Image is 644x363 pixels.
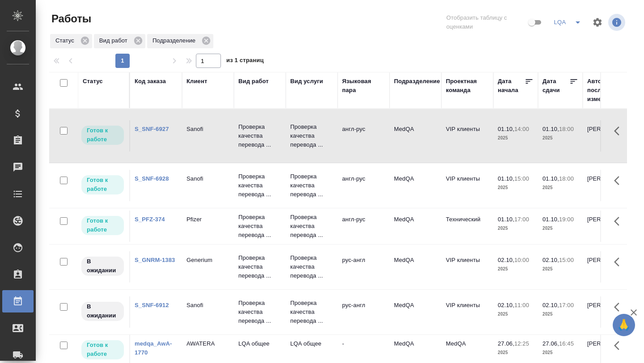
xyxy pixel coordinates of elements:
p: 2025 [498,348,534,357]
div: Вид работ [94,34,145,48]
span: Работы [49,12,91,26]
p: Sanofi [186,174,229,183]
p: 2025 [498,224,534,233]
button: Здесь прячутся важные кнопки [609,335,630,356]
p: 16:45 [559,340,574,347]
td: [PERSON_NAME] [583,211,635,242]
div: Дата начала [498,77,525,95]
td: VIP клиенты [441,120,493,152]
a: S_SNF-6912 [135,302,169,308]
div: Языковая пара [342,77,385,95]
p: 18:00 [559,175,574,182]
p: 01.10, [542,175,559,182]
p: LQA общее [290,339,333,348]
td: англ-рус [338,120,390,152]
p: 27.06, [542,340,559,347]
p: LQA общее [238,339,281,348]
p: Проверка качества перевода ... [290,122,333,149]
p: 14:00 [514,126,529,132]
td: VIP клиенты [441,170,493,201]
td: [PERSON_NAME] [583,296,635,328]
span: 🙏 [616,316,631,334]
td: рус-англ [338,296,390,328]
p: Готов к работе [87,126,119,144]
p: Pfizer [186,215,229,224]
p: Проверка качества перевода ... [290,299,333,325]
p: 02.10, [542,257,559,263]
p: 11:00 [514,302,529,308]
p: 2025 [498,310,534,319]
td: VIP клиенты [441,251,493,283]
div: Проектная команда [446,77,489,95]
p: 01.10, [498,126,514,132]
div: Клиент [186,77,207,86]
p: Проверка качества перевода ... [238,122,281,149]
button: Здесь прячутся важные кнопки [609,120,630,142]
p: 17:00 [514,216,529,223]
p: 2025 [542,265,578,274]
a: S_GNRM-1383 [135,257,175,263]
p: 2025 [542,183,578,192]
a: medqa_AwA-1770 [135,340,172,356]
p: Статус [55,36,77,45]
p: 27.06, [498,340,514,347]
div: Исполнитель может приступить к работе [80,215,125,236]
p: Sanofi [186,125,229,134]
td: MedQA [390,120,441,152]
p: 01.10, [498,175,514,182]
p: Проверка качества перевода ... [238,213,281,240]
p: 15:00 [514,175,529,182]
p: В ожидании [87,302,119,320]
p: 18:00 [559,126,574,132]
div: Исполнитель может приступить к работе [80,125,125,146]
p: 2025 [498,134,534,143]
td: рус-англ [338,251,390,283]
div: Дата сдачи [542,77,569,95]
p: Подразделение [153,36,199,45]
p: Проверка качества перевода ... [238,172,281,199]
td: MedQA [390,251,441,283]
div: Вид услуги [290,77,323,86]
p: 17:00 [559,302,574,308]
p: Проверка качества перевода ... [290,213,333,240]
td: MedQA [390,211,441,242]
td: [PERSON_NAME] [583,251,635,283]
p: 2025 [542,310,578,319]
p: Проверка качества перевода ... [238,253,281,280]
p: В ожидании [87,257,119,275]
p: 01.10, [542,126,559,132]
td: Технический [441,211,493,242]
td: VIP клиенты [441,296,493,328]
div: Код заказа [135,77,166,86]
p: 02.10, [498,302,514,308]
div: split button [551,15,587,30]
p: 01.10, [542,216,559,223]
td: MedQA [390,170,441,201]
p: 02.10, [498,257,514,263]
p: 2025 [542,348,578,357]
p: 2025 [498,265,534,274]
div: Вид работ [238,77,269,86]
div: Исполнитель назначен, приступать к работе пока рано [80,301,125,322]
button: Здесь прячутся важные кнопки [609,251,630,273]
p: Sanofi [186,301,229,310]
p: Generium [186,256,229,265]
p: 02.10, [542,302,559,308]
div: Исполнитель может приступить к работе [80,174,125,195]
p: 12:25 [514,340,529,347]
button: Здесь прячутся важные кнопки [609,170,630,191]
div: Статус [50,34,92,48]
p: Готов к работе [87,341,119,359]
p: 2025 [498,183,534,192]
span: из 1 страниц [226,55,264,68]
p: 2025 [542,224,578,233]
p: 01.10, [498,216,514,223]
a: S_SNF-6927 [135,126,169,132]
button: Здесь прячутся важные кнопки [609,211,630,232]
p: Вид работ [99,36,131,45]
p: Готов к работе [87,176,119,194]
td: [PERSON_NAME] [583,120,635,152]
div: Статус [83,77,103,86]
span: Отобразить таблицу с оценками [446,13,526,31]
div: Подразделение [394,77,440,86]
